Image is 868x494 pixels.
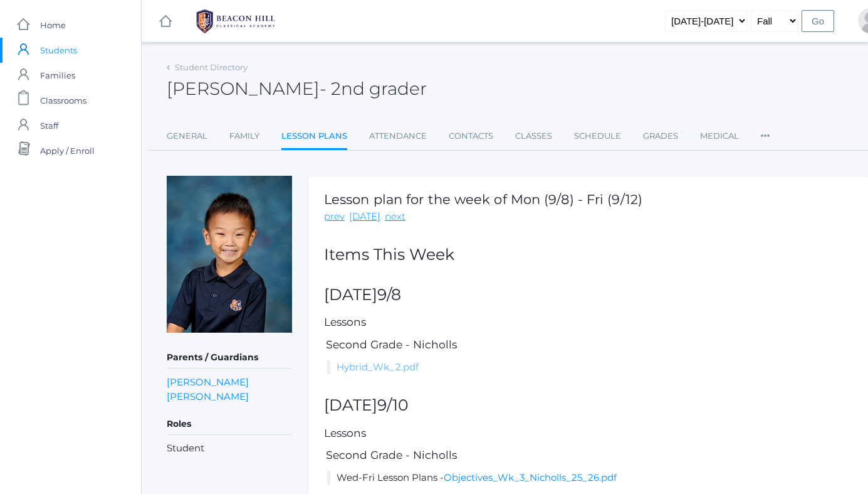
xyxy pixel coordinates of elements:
[167,124,207,149] a: General
[324,246,852,264] h2: Items This Week
[324,339,852,351] h5: Second Grade - Nicholls
[643,124,678,149] a: Grades
[40,63,75,88] span: Families
[515,124,552,149] a: Classes
[167,79,427,99] h2: [PERSON_NAME]
[324,397,852,414] h2: [DATE]
[281,124,347,151] a: Lesson Plans
[229,124,259,149] a: Family
[324,316,852,328] h5: Lessons
[444,471,617,483] a: Objectives_Wk_3_Nicholls_25_26.pdf
[167,414,292,435] h5: Roles
[320,78,427,99] span: - 2nd grader
[324,192,642,207] h1: Lesson plan for the week of Mon (9/8) - Fri (9/12)
[167,347,292,368] h5: Parents / Guardians
[802,10,834,32] input: Go
[40,138,95,163] span: Apply / Enroll
[449,124,493,149] a: Contacts
[324,427,852,439] h5: Lessons
[40,113,58,138] span: Staff
[369,124,427,149] a: Attendance
[167,389,249,404] a: [PERSON_NAME]
[324,449,852,461] h5: Second Grade - Nicholls
[167,176,292,333] img: John Ip
[324,286,852,304] h2: [DATE]
[574,124,621,149] a: Schedule
[700,124,739,149] a: Medical
[189,6,283,37] img: BHCALogos-05-308ed15e86a5a0abce9b8dd61676a3503ac9727e845dece92d48e8588c001991.png
[337,361,419,373] a: Hybrid_Wk_2.pdf
[324,210,345,224] a: prev
[377,285,401,304] span: 9/8
[40,88,86,113] span: Classrooms
[167,441,292,456] li: Student
[349,210,380,224] a: [DATE]
[377,395,409,414] span: 9/10
[385,210,405,224] a: next
[40,13,66,38] span: Home
[167,375,249,389] a: [PERSON_NAME]
[175,62,248,72] a: Student Directory
[40,38,77,63] span: Students
[327,471,852,485] li: Wed-Fri Lesson Plans -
